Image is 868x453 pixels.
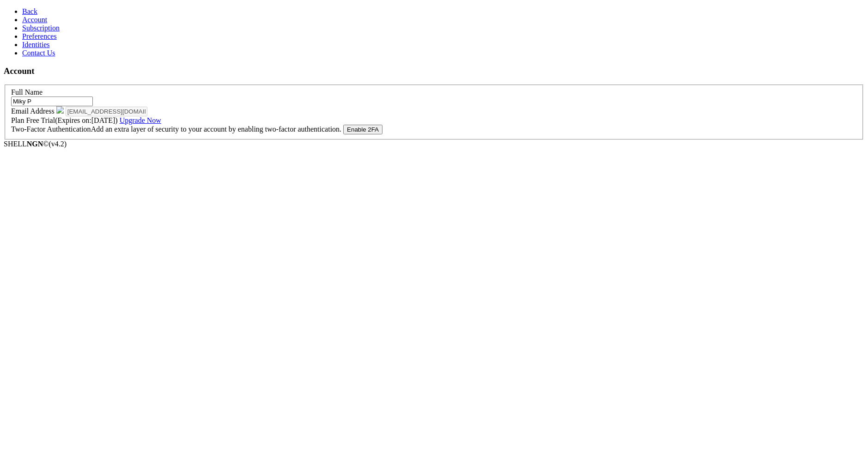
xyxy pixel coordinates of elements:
label: Email Address [11,107,66,115]
span: 4.2.0 [49,140,67,148]
span: Free Trial (Expires on: [DATE] ) [26,116,161,124]
b: NGN [27,140,43,148]
a: Contact Us [22,49,55,57]
a: Account [22,16,47,24]
label: Plan [11,116,161,124]
span: Add an extra layer of security to your account by enabling two-factor authentication. [91,125,341,133]
a: Upgrade Now [120,116,161,124]
a: Subscription [22,24,60,32]
input: Full Name [11,97,93,106]
label: Two-Factor Authentication [11,125,343,133]
img: google-icon.svg [56,106,64,114]
h3: Account [4,66,864,76]
a: Identities [22,41,50,48]
a: Preferences [22,32,57,40]
label: Full Name [11,88,42,96]
a: Back [22,7,37,15]
span: SHELL © [4,140,67,148]
button: Enable 2FA [343,125,382,134]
